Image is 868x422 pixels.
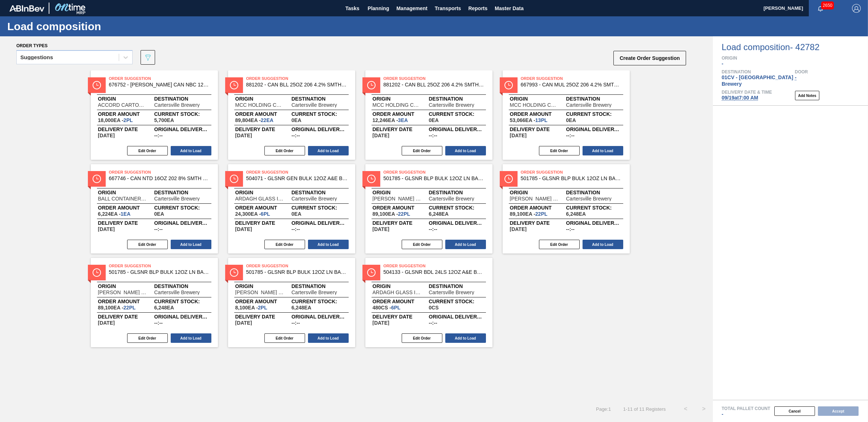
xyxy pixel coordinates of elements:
[510,227,527,232] span: 09/19/2025
[154,102,200,107] span: Cartersville Brewery
[521,176,622,181] span: 501785 - GLSNR BLP BULK 12OZ LN BARE LS BULK 0711
[521,75,622,82] span: Order Suggestion
[373,227,389,232] span: 09/19/2025
[510,112,566,116] span: Order amount
[535,211,547,217] span: 22,PL
[795,74,797,80] span: -
[235,221,292,225] span: Delivery Date
[127,333,168,343] button: Edit Order
[566,97,622,101] span: Destination
[384,269,485,275] span: 504133 - GLSNR BDL 24LS 12OZ A&E BARE LS PREPR 04
[510,127,566,131] span: Delivery Date
[722,95,758,101] span: 09/19 at 7:00 AM
[127,146,168,155] button: Edit Order
[228,70,355,160] span: statusOrder Suggestion881202 - CAN BLL 25OZ 206 4.2% SMTH NAC 0824 GENOriginMCC HOLDING COMPANY L...
[292,190,348,195] span: Destination
[368,4,389,13] span: Planning
[98,97,154,101] span: Origin
[98,305,136,310] span: 89,100EA-22PL
[154,206,211,210] span: Current Stock:
[20,55,53,60] div: Suggestions
[384,82,485,88] span: 881202 - CAN BLL 25OZ 206 4.2% SMTH NAC 0824 GEN
[308,146,349,155] button: Add to Load
[429,127,485,131] span: Original delivery time
[292,118,301,123] span: ,0,EA,
[510,196,559,201] span: OWENS ILLINOIS
[722,70,795,74] span: Destination
[373,196,422,201] span: OWENS ILLINOIS
[230,175,238,183] img: status
[98,102,147,107] span: ACCORD CARTON CO
[292,97,348,101] span: Destination
[384,262,485,269] span: Order Suggestion
[98,221,154,225] span: Delivery Date
[98,284,154,288] span: Origin
[93,268,101,277] img: status
[373,305,401,310] span: 480CS-6PL
[398,211,410,217] span: 22,PL
[235,97,292,101] span: Origin
[91,164,218,253] span: statusOrder Suggestion667746 - CAN NTD 16OZ 202 8% SMTH 0919 GEN BEER SOriginBALL CONTAINER LLCDe...
[367,81,376,89] img: status
[230,268,238,277] img: status
[109,82,211,88] span: 676752 - CARR CAN NBC 12OZ CAN PK 4/12 SLEEK 0723
[235,305,267,310] span: 8,100EA-2PL
[429,299,485,304] span: Current Stock:
[109,75,211,82] span: Order Suggestion
[566,102,612,107] span: Cartersville Brewery
[429,290,474,295] span: Cartersville Brewery
[235,127,292,131] span: Delivery Date
[154,196,200,201] span: Cartersville Brewery
[109,176,211,181] span: 667746 - CAN NTD 16OZ 202 8% SMTH 0919 GEN BEER S
[510,221,566,225] span: Delivery Date
[292,290,337,295] span: Cartersville Brewery
[230,81,238,89] img: status
[109,262,211,269] span: Order Suggestion
[435,4,461,13] span: Transports
[510,133,527,138] span: 09/19/2025
[566,221,622,225] span: Original delivery time
[429,211,449,216] span: ,6,248,EA,
[539,146,580,155] button: Edit Order
[98,127,154,131] span: Delivery Date
[246,269,348,275] span: 501785 - GLSNR BLP BULK 12OZ LN BARE LS BULK 0711
[171,333,211,343] button: Add to Load
[292,227,300,232] span: --:--
[504,81,513,89] img: status
[373,97,429,101] span: Origin
[373,221,429,225] span: Delivery Date
[503,70,630,160] span: statusOrder Suggestion667993 - CAN MUL 25OZ 206 4.2% SMTH 0220 GEN BEEROriginMCC HOLDING COMPANY ...
[154,284,211,288] span: Destination
[235,206,292,210] span: Order amount
[566,211,586,216] span: ,6,248,EA,
[774,406,815,416] button: Cancel
[154,112,211,116] span: Current Stock:
[246,169,348,176] span: Order Suggestion
[154,290,200,295] span: Cartersville Brewery
[292,102,337,107] span: Cartersville Brewery
[566,206,622,210] span: Current Stock:
[154,211,164,216] span: ,0,EA,
[308,333,349,343] button: Add to Load
[373,315,429,319] span: Delivery Date
[402,333,442,343] button: Edit Order
[583,146,623,155] button: Add to Load
[429,284,485,288] span: Destination
[373,118,408,123] span: 12,246EA-3EA
[384,176,485,181] span: 501785 - GLSNR BLP BULK 12OZ LN BARE LS BULK 0711
[98,320,115,325] span: 09/19/2025
[171,146,211,155] button: Add to Load
[365,258,492,347] span: statusOrder Suggestion504133 - GLSNR BDL 24LS 12OZ A&E BARE LS PREPR 04OriginARDAGH GLASS INC.Des...
[171,240,211,249] button: Add to Load
[292,196,337,201] span: Cartersville Brewery
[373,299,429,304] span: Order amount
[292,133,300,138] span: --:--
[429,190,485,195] span: Destination
[396,4,427,13] span: Management
[429,97,485,101] span: Destination
[566,133,575,138] span: --:--
[373,127,429,131] span: Delivery Date
[367,268,376,277] img: status
[154,221,211,225] span: Original delivery time
[98,133,115,138] span: 09/19/2025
